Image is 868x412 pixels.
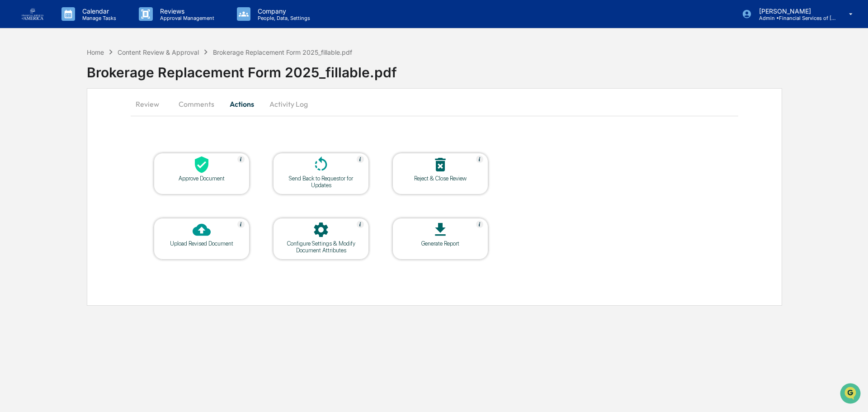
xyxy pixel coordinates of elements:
[5,110,62,127] a: 🖐️Preclearance
[118,48,199,56] div: Content Review & Approval
[213,48,352,56] div: Brokerage Replacement Form 2025_fillable.pdf
[222,93,262,115] button: Actions
[18,114,58,123] span: Preclearance
[31,78,114,85] div: We're available if you need us!
[75,7,121,15] p: Calendar
[62,110,116,127] a: 🗄️Attestations
[18,131,57,140] span: Data Lookup
[153,7,219,15] p: Reviews
[87,48,104,56] div: Home
[9,19,165,33] p: How can we help?
[31,69,148,78] div: Start new chat
[280,175,362,189] div: Send Back to Requestor for Updates
[5,128,61,144] a: 🔎Data Lookup
[131,93,738,115] div: secondary tabs example
[839,382,863,407] iframe: Open customer support
[64,153,109,160] a: Powered byPylon
[400,175,481,182] div: Reject & Close Review
[131,93,171,115] button: Review
[476,221,483,228] img: Help
[9,69,25,85] img: 1746055101610-c473b297-6a78-478c-a979-82029cc54cd1
[66,115,73,122] div: 🗄️
[75,15,121,21] p: Manage Tasks
[171,93,222,115] button: Comments
[75,114,112,123] span: Attestations
[22,8,43,20] img: logo
[752,7,836,15] p: [PERSON_NAME]
[87,57,868,81] div: Brokerage Replacement Form 2025_fillable.pdf
[400,240,481,247] div: Generate Report
[9,115,16,122] div: 🖐️
[9,132,16,139] div: 🔎
[90,153,109,160] span: Pylon
[154,72,165,83] button: Start new chat
[280,240,362,254] div: Configure Settings & Modify Document Attributes
[161,175,242,182] div: Approve Document
[237,156,245,163] img: Help
[476,156,483,163] img: Help
[250,7,315,15] p: Company
[262,93,315,115] button: Activity Log
[357,156,364,163] img: Help
[357,221,364,228] img: Help
[153,15,219,21] p: Approval Management
[250,15,315,21] p: People, Data, Settings
[161,240,242,247] div: Upload Revised Document
[752,15,836,21] p: Admin • Financial Services of [GEOGRAPHIC_DATA]
[237,221,245,228] img: Help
